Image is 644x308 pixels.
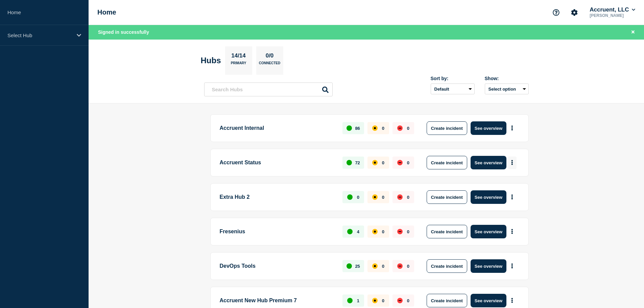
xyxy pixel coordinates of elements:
[220,156,335,169] p: Accruent Status
[347,160,352,165] div: up
[508,122,517,135] button: More actions
[347,263,352,269] div: up
[397,298,403,303] div: down
[220,121,335,135] p: Accruent Internal
[355,264,360,269] p: 25
[431,84,475,94] select: Sort by
[427,121,467,135] button: Create incident
[471,190,506,204] button: See overview
[397,160,403,165] div: down
[397,194,403,200] div: down
[471,156,506,169] button: See overview
[263,52,276,61] p: 0/0
[397,125,403,131] div: down
[97,8,116,16] h1: Home
[471,225,506,238] button: See overview
[347,298,353,303] div: up
[508,157,517,169] button: More actions
[372,160,378,165] div: affected
[471,259,506,273] button: See overview
[355,160,360,165] p: 72
[382,160,384,165] p: 0
[508,191,517,204] button: More actions
[382,126,384,131] p: 0
[471,294,506,307] button: See overview
[347,229,353,234] div: up
[347,125,352,131] div: up
[407,195,409,200] p: 0
[549,5,563,20] button: Support
[347,194,353,200] div: up
[508,260,517,273] button: More actions
[588,6,637,13] button: Accruent, LLC
[220,225,335,238] p: Fresenius
[355,126,360,131] p: 86
[259,61,280,68] p: Connected
[407,264,409,269] p: 0
[427,259,467,273] button: Create incident
[471,121,506,135] button: See overview
[407,126,409,131] p: 0
[7,32,72,38] p: Select Hub
[485,84,529,94] button: Select option
[372,298,378,303] div: affected
[382,298,384,303] p: 0
[427,225,467,238] button: Create incident
[407,229,409,234] p: 0
[567,5,581,20] button: Account settings
[231,61,246,68] p: Primary
[588,13,637,18] p: [PERSON_NAME]
[229,52,248,61] p: 14/14
[629,28,637,36] button: Close banner
[357,195,359,200] p: 0
[220,294,335,307] p: Accruent New Hub Premium 7
[98,29,149,35] span: Signed in successfully
[431,76,475,81] div: Sort by:
[397,263,403,269] div: down
[382,195,384,200] p: 0
[220,259,335,273] p: DevOps Tools
[485,76,529,81] div: Show:
[372,125,378,131] div: affected
[427,294,467,307] button: Create incident
[508,226,517,238] button: More actions
[427,190,467,204] button: Create incident
[204,82,333,96] input: Search Hubs
[382,229,384,234] p: 0
[372,194,378,200] div: affected
[372,229,378,234] div: affected
[407,298,409,303] p: 0
[357,229,359,234] p: 4
[397,229,403,234] div: down
[407,160,409,165] p: 0
[508,294,517,307] button: More actions
[201,56,221,65] h2: Hubs
[427,156,467,169] button: Create incident
[382,264,384,269] p: 0
[357,298,359,303] p: 1
[220,190,335,204] p: Extra Hub 2
[372,263,378,269] div: affected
